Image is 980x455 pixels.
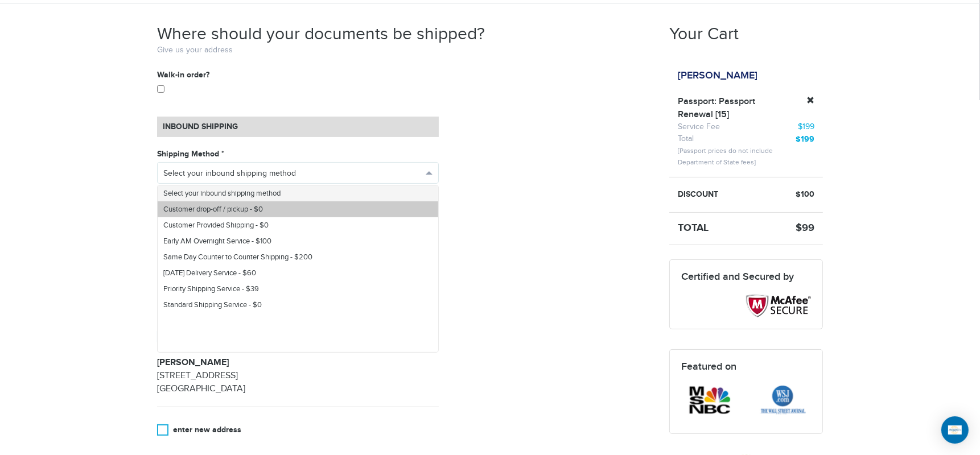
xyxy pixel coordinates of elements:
label: Shipping Method * [157,148,439,160]
h5: Total [669,223,760,234]
div: Total [678,134,763,145]
h2: Where should your documents be shipped? [157,24,485,44]
div: Service Fee [678,122,763,133]
small: [Passport prices do not include Department of State fees] [678,147,773,166]
span: Same Day Counter to Counter Shipping - $200 [163,253,312,262]
span: Early AM Overnight Service - $100 [163,237,271,246]
h2: Your Cart [669,24,739,44]
p: [STREET_ADDRESS] [157,370,439,383]
strong: $99 [796,222,814,234]
button: Select your inbound shipping method [157,162,439,184]
h4: Featured on [681,361,811,373]
strong: $100 [796,189,814,199]
span: Priority Shipping Service - $39 [163,284,259,293]
label: enter new address [157,424,439,436]
span: Standard Shipping Service - $0 [163,300,262,309]
strong: [PERSON_NAME] [157,357,229,368]
span: Customer drop-off / pickup - $0 [163,205,263,214]
p: [GEOGRAPHIC_DATA] [157,383,439,396]
span: Customer Provided Shipping - $0 [163,221,269,230]
h4: Certified and Secured by [681,271,811,283]
span: Select your inbound shipping method [163,168,422,179]
div: Open Intercom Messenger [941,416,969,444]
img: featured-wsj.png [755,384,811,416]
div: [PERSON_NAME] [669,69,766,82]
h4: Inbound Shipping [157,117,439,137]
h5: DISCOUNT [678,189,763,198]
p: Give us your address [157,44,652,56]
div: $199 [780,122,814,133]
img: Mcaffee [746,294,811,317]
span: Select your inbound shipping method [163,189,281,198]
span: [DATE] Delivery Service - $60 [163,268,256,278]
img: featured-msnbc.png [681,384,738,416]
label: Walk-in order? [157,69,439,81]
strong: Passport: Passport Renewal [15] [678,96,763,122]
strong: $199 [796,134,814,144]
